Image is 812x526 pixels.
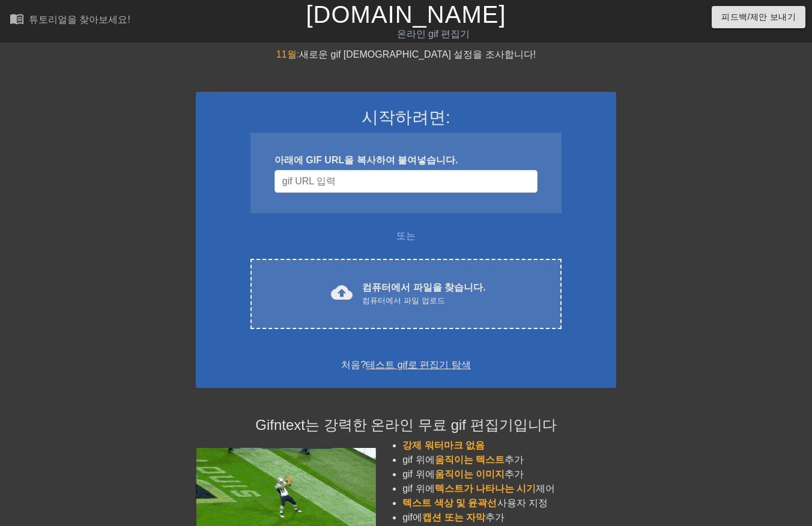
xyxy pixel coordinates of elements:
input: 사용자 이름 [274,170,538,193]
div: 온라인 gif 편집기 [277,27,590,41]
h4: Gifntext는 강력한 온라인 무료 gif 편집기입니다 [196,417,616,434]
h3: 시작하려면: [211,107,601,128]
li: 사용자 지정 [402,496,616,510]
span: 피드백/제안 보내기 [721,10,796,25]
span: 캡션 또는 자막 [422,512,485,522]
span: menu_book [10,11,24,26]
div: 튜토리얼을 찾아보세요! [29,14,130,25]
div: 컴퓨터에서 파일 업로드 [362,295,485,307]
span: 움직이는 텍스트 [435,455,504,465]
span: 움직이는 이미지 [435,469,504,479]
button: 피드백/제안 보내기 [712,6,805,28]
div: 처음? [211,358,601,372]
span: 텍스트 색상 및 윤곽선 [402,498,497,508]
a: 튜토리얼을 찾아보세요! [10,11,130,30]
span: 강제 워터마크 없음 [402,440,485,450]
a: [DOMAIN_NAME] [306,1,506,28]
div: 또는 [227,229,585,243]
div: 아래에 GIF URL을 복사하여 붙여넣습니다. [274,153,538,168]
font: 컴퓨터에서 파일을 찾습니다. [362,282,485,292]
li: gif 위에 추가 [402,467,616,482]
span: 11월: [276,49,299,59]
div: 새로운 gif [DEMOGRAPHIC_DATA] 설정을 조사합니다! [196,47,616,62]
li: gif 위에 제어 [402,482,616,496]
li: gif에 추가 [402,510,616,525]
li: gif 위에 추가 [402,453,616,467]
span: 텍스트가 나타나는 시기 [435,483,536,494]
span: cloud_upload [331,282,353,303]
a: 테스트 gif로 편집기 탐색 [366,360,470,370]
